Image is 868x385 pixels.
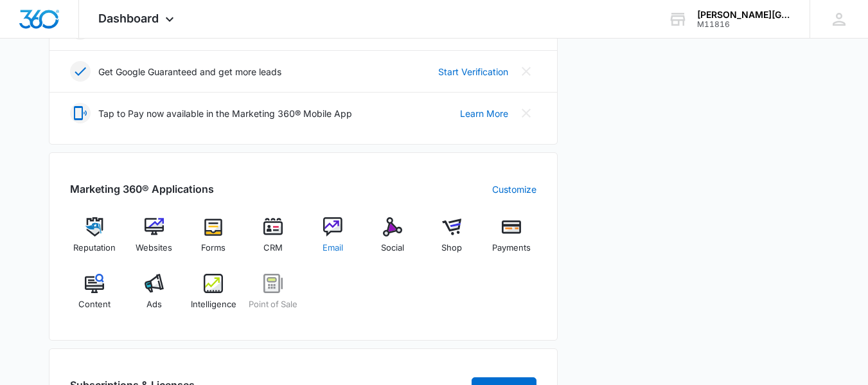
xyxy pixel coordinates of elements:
span: Email [323,242,343,255]
a: Content [70,274,120,320]
span: Payments [492,242,531,255]
a: Payments [487,217,536,264]
a: Point of Sale [249,274,298,320]
a: Social [368,217,417,264]
a: Learn More [460,107,508,120]
span: Websites [136,242,172,255]
a: Forms [189,217,238,264]
a: CRM [249,217,298,264]
button: Close [516,103,536,123]
span: Dashboard [98,12,159,25]
p: Get Google Guaranteed and get more leads [98,65,281,78]
a: Intelligence [189,274,238,320]
span: CRM [263,242,283,255]
a: Ads [129,274,179,320]
span: Intelligence [191,298,236,311]
span: Content [78,298,111,311]
span: Point of Sale [249,298,297,311]
span: Reputation [73,242,116,255]
p: Tap to Pay now available in the Marketing 360® Mobile App [98,107,352,120]
span: Social [381,242,404,255]
button: Close [516,61,536,82]
a: Customize [492,183,536,196]
div: account id [697,20,791,29]
h2: Marketing 360® Applications [70,181,214,197]
a: Reputation [70,217,120,264]
a: Shop [427,217,477,264]
span: Shop [441,242,462,255]
a: Websites [129,217,179,264]
a: Email [308,217,358,264]
div: account name [697,10,791,20]
a: Start Verification [438,65,508,78]
span: Forms [201,242,226,255]
span: Ads [146,298,162,311]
